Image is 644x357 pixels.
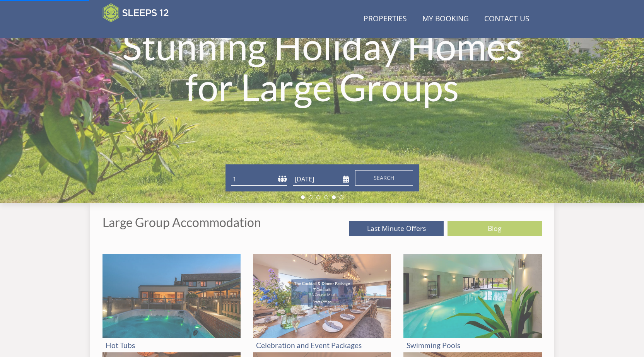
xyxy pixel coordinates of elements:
[99,27,180,34] iframe: Customer reviews powered by Trustpilot
[419,10,472,28] a: My Booking
[253,254,391,352] a: 'Celebration and Event Packages' - Large Group Accommodation Holiday Ideas Celebration and Event ...
[403,254,542,338] img: 'Swimming Pools' - Large Group Accommodation Holiday Ideas
[448,221,542,236] a: Blog
[407,341,538,349] h3: Swimming Pools
[102,215,261,229] p: Large Group Accommodation
[349,221,444,236] a: Last Minute Offers
[355,170,413,186] button: Search
[102,254,241,338] img: 'Hot Tubs' - Large Group Accommodation Holiday Ideas
[374,174,395,181] span: Search
[256,341,388,349] h3: Celebration and Event Packages
[106,341,237,349] h3: Hot Tubs
[102,3,169,22] img: Sleeps 12
[360,10,410,28] a: Properties
[293,173,349,186] input: Arrival Date
[97,10,548,123] h1: Stunning Holiday Homes for Large Groups
[102,254,241,352] a: 'Hot Tubs' - Large Group Accommodation Holiday Ideas Hot Tubs
[403,254,542,352] a: 'Swimming Pools' - Large Group Accommodation Holiday Ideas Swimming Pools
[253,254,391,338] img: 'Celebration and Event Packages' - Large Group Accommodation Holiday Ideas
[481,10,533,28] a: Contact Us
